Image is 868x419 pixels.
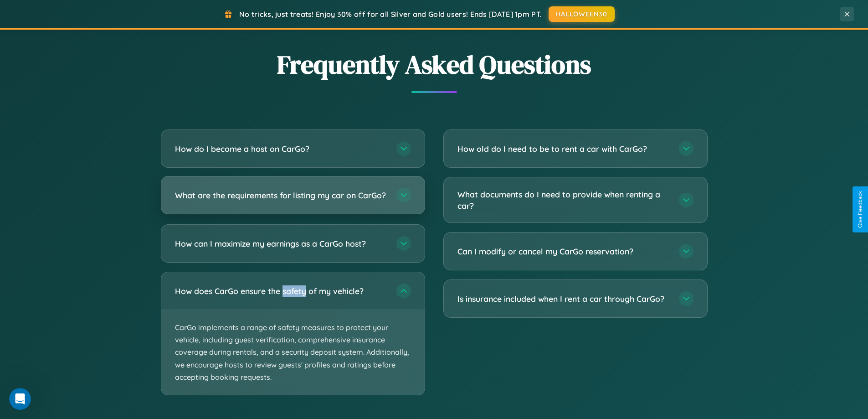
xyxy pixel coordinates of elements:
[239,10,542,19] span: No tricks, just treats! Enjoy 30% off for all Silver and Gold users! Ends [DATE] 1pm PT.
[457,246,670,257] h3: Can I modify or cancel my CarGo reservation?
[9,388,31,410] iframe: Intercom live chat
[457,189,670,211] h3: What documents do I need to provide when renting a car?
[175,143,387,155] h3: How do I become a host on CarGo?
[161,47,708,82] h2: Frequently Asked Questions
[549,6,615,22] button: HALLOWEEN30
[175,285,387,297] h3: How does CarGo ensure the safety of my vehicle?
[457,293,670,305] h3: Is insurance included when I rent a car through CarGo?
[175,238,387,249] h3: How can I maximize my earnings as a CarGo host?
[175,190,387,201] h3: What are the requirements for listing my car on CarGo?
[457,143,670,155] h3: How old do I need to be to rent a car with CarGo?
[161,310,425,395] p: CarGo implements a range of safety measures to protect your vehicle, including guest verification...
[857,191,863,228] div: Give Feedback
